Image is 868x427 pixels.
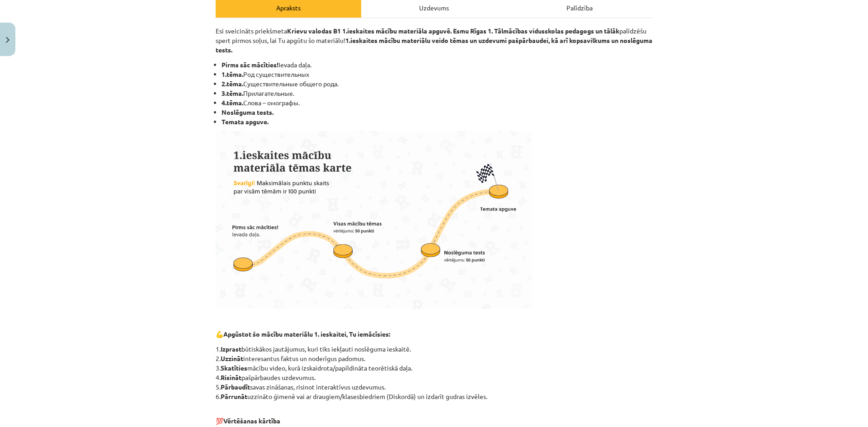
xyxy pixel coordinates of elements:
[6,37,9,43] img: icon-close-lesson-0947bae3869378f0d4975bcd49f059093ad1ed9edebbc8119c70593378902aed.svg
[223,330,390,338] b: Apgūstot šo mācību materiālu 1. ieskaitei, Tu iemācīsies:
[221,392,247,400] b: Pārrunāt
[222,117,269,126] b: Temata apguve.
[222,60,652,70] li: Ievada daļa.
[216,329,652,339] p: 💪
[287,27,619,35] strong: Krievu valodas B1 1.ieskaites mācību materiāla apguvē. Esmu Rīgas 1. Tālmācības vidusskolas pedag...
[221,364,247,372] b: Skatīties
[222,89,652,98] li: Прилагательные.
[221,345,241,353] b: Izprast
[222,70,243,78] b: 1.tēma.
[222,108,274,116] b: Noslēguma tests.
[221,354,243,362] b: Uzzināt
[223,417,280,425] b: Vērtēšanas kārtība
[222,98,652,108] li: Слова – омографы.
[222,80,243,88] b: 2.tēma.
[221,383,250,391] b: Pārbaudīt
[216,26,652,55] p: Esi sveicināts priekšmeta palīdzēšu spert pirmos soļus, lai Tu apgūtu šo materiālu!
[222,70,652,79] li: Род существительных
[216,344,652,401] p: 1. būtiskākos jautājumus, kuri tiks iekļauti noslēguma ieskaitē. 2. interesantus faktus un noderī...
[222,79,652,89] li: Cуществительные общего рода.
[222,99,243,107] b: 4.tēma.
[221,373,241,381] b: Risināt
[216,407,652,426] p: 💯
[222,61,278,69] b: Pirms sāc mācīties!
[216,36,652,54] strong: 1.ieskaites mācību materiālu veido tēmas un uzdevumi pašpārbaudei, kā arī kopsavilkums un noslēgu...
[222,89,243,97] b: 3.tēma.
